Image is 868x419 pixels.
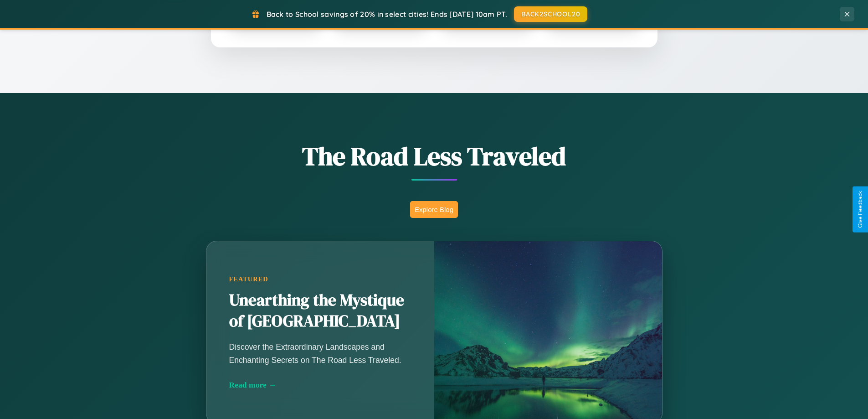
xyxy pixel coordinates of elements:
[229,275,411,283] div: Featured
[267,10,507,19] span: Back to School savings of 20% in select cities! Ends [DATE] 10am PT.
[410,201,458,218] button: Explore Blog
[229,380,411,390] div: Read more →
[161,139,708,174] h1: The Road Less Traveled
[514,6,587,22] button: BACK2SCHOOL20
[229,341,411,366] p: Discover the Extraordinary Landscapes and Enchanting Secrets on The Road Less Traveled.
[229,290,411,332] h2: Unearthing the Mystique of [GEOGRAPHIC_DATA]
[857,191,863,228] div: Give Feedback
